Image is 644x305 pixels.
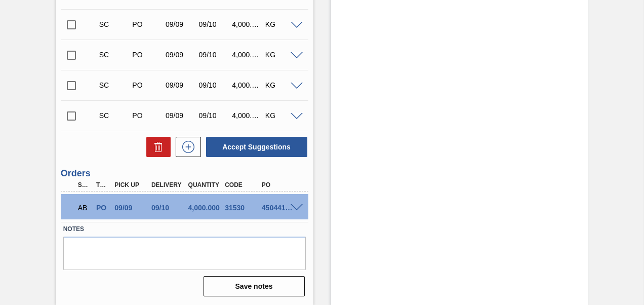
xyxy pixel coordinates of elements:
[78,204,90,212] p: AB
[130,20,165,28] div: Purchase order
[149,204,188,212] div: 09/10/2025
[186,181,225,188] div: Quantity
[263,111,298,120] div: KG
[201,136,308,158] div: Accept Suggestions
[112,181,151,188] div: Pick up
[75,181,93,188] div: Step
[222,204,262,212] div: 31530
[149,181,188,188] div: Delivery
[186,204,225,212] div: 4,000.000
[204,276,305,296] button: Save notes
[97,81,132,89] div: Suggestion Created
[163,51,198,59] div: 09/09/2025
[97,20,132,28] div: Suggestion Created
[222,181,262,188] div: Code
[263,81,298,89] div: KG
[229,111,265,120] div: 4,000.000
[130,51,165,59] div: Purchase order
[196,51,232,59] div: 09/10/2025
[112,204,151,212] div: 09/09/2025
[196,111,232,120] div: 09/10/2025
[263,51,298,59] div: KG
[196,81,232,89] div: 09/10/2025
[63,222,306,237] label: Notes
[196,20,232,28] div: 09/10/2025
[61,168,308,179] h3: Orders
[229,81,265,89] div: 4,000.000
[97,111,132,120] div: Suggestion Created
[229,51,265,59] div: 4,000.000
[163,81,198,89] div: 09/09/2025
[229,20,265,28] div: 4,000.000
[141,137,171,157] div: Delete Suggestions
[259,204,299,212] div: 4504415608
[163,20,198,28] div: 09/09/2025
[94,204,111,212] div: Purchase order
[259,181,299,188] div: PO
[206,137,307,157] button: Accept Suggestions
[263,20,298,28] div: KG
[97,51,132,59] div: Suggestion Created
[130,111,165,120] div: Purchase order
[94,181,111,188] div: Type
[130,81,165,89] div: Purchase order
[75,197,93,219] div: Awaiting Billing
[163,111,198,120] div: 09/09/2025
[171,137,201,157] div: New suggestion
